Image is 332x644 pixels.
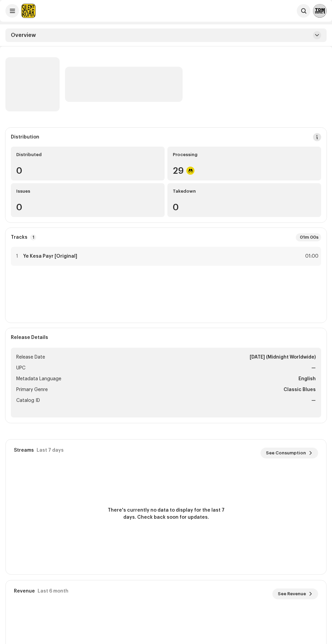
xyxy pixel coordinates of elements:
[16,189,159,194] div: Issues
[37,448,64,453] div: Last 7 days
[14,588,35,594] div: Revenue
[11,33,36,38] span: Overview
[266,446,306,460] span: See Consumption
[278,587,306,601] span: See Revenue
[16,396,40,405] span: Catalog ID
[16,375,61,383] span: Metadata Language
[298,375,316,383] strong: English
[11,134,39,140] div: Distribution
[173,152,316,157] div: Processing
[296,233,321,241] div: 01m 00s
[261,448,318,458] button: See Consumption
[16,353,45,361] span: Release Date
[16,364,25,372] span: UPC
[14,448,34,453] div: Streams
[250,353,316,361] strong: [DATE] (Midnight Worldwide)
[16,152,159,157] div: Distributed
[311,396,316,405] strong: —
[313,4,327,18] img: 65031b36-32a7-4a9e-8b9b-71e166af45ed
[16,386,48,394] span: Primary Genre
[304,252,318,260] div: 01:00
[38,588,68,594] div: Last 6 month
[105,507,227,521] span: There's currently no data to display for the last 7 days. Check back soon for updates.
[272,588,318,599] button: See Revenue
[30,234,36,240] p-badge: 1
[284,386,316,394] strong: Classic Blues
[22,4,35,18] img: fcfd72e7-8859-4002-b0df-9a7058150634
[311,364,316,372] strong: —
[23,254,77,259] strong: Ye Kesa Payr [Original]
[11,235,27,240] strong: Tracks
[173,189,316,194] div: Takedown
[11,335,48,340] strong: Release Details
